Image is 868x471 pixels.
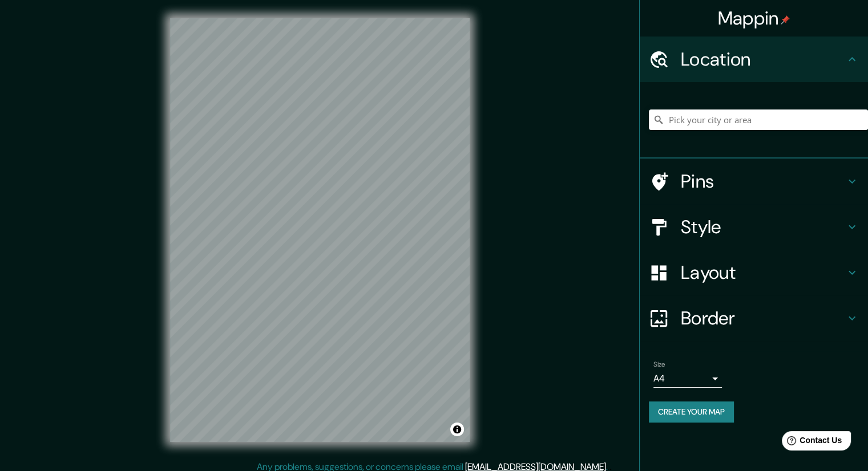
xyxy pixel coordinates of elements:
div: A4 [653,370,722,388]
h4: Mappin [718,7,790,30]
button: Toggle attribution [450,423,464,436]
iframe: Help widget launcher [766,427,855,458]
input: Pick your city or area [649,109,868,130]
h4: Pins [681,170,845,193]
h4: Border [681,307,845,330]
div: Location [640,36,868,82]
img: pin-icon.png [781,15,790,25]
div: Border [640,295,868,341]
button: Create your map [649,401,734,423]
h4: Layout [681,261,845,284]
div: Pins [640,159,868,204]
div: Style [640,204,868,250]
label: Size [653,360,665,370]
h4: Style [681,216,845,238]
canvas: Map [170,18,470,442]
h4: Location [681,48,845,71]
div: Layout [640,250,868,295]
